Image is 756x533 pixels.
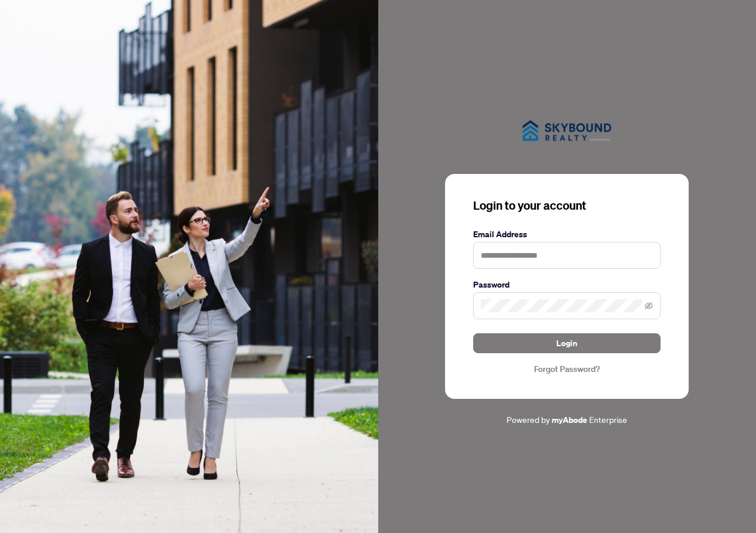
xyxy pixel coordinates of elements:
[645,302,653,310] span: eye-invisible
[473,228,661,241] label: Email Address
[589,414,627,425] span: Enterprise
[552,414,587,426] a: myAbode
[473,363,661,375] a: Forgot Password?
[473,278,661,291] label: Password
[473,333,661,353] button: Login
[556,334,577,353] span: Login
[507,414,550,425] span: Powered by
[508,107,625,155] img: ma-logo
[473,197,661,214] h3: Login to your account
